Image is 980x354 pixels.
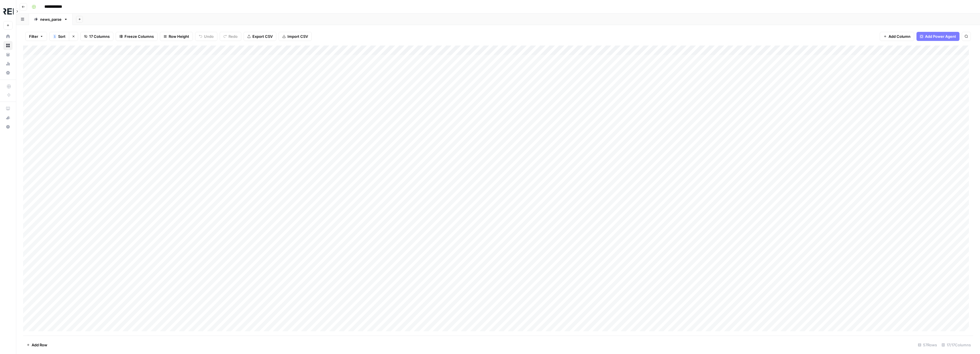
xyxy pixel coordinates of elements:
[244,32,276,41] button: Export CSV
[916,340,939,349] div: 57 Rows
[3,41,13,50] a: Browse
[58,34,66,39] span: Sort
[220,32,241,41] button: Redo
[89,34,110,39] span: 17 Columns
[116,32,158,41] button: Freeze Columns
[29,34,38,39] span: Filter
[939,340,973,349] div: 17/17 Columns
[3,5,13,19] button: Workspace: Threepipe Reply
[32,342,47,348] span: Add Row
[29,14,73,25] a: news_parse
[195,32,217,41] button: Undo
[40,16,62,22] div: news_parse
[880,32,914,41] button: Add Column
[925,34,956,39] span: Add Power Agent
[916,32,959,41] button: Add Power Agent
[252,34,273,39] span: Export CSV
[80,32,113,41] button: 17 Columns
[3,68,13,77] a: Settings
[279,32,312,41] button: Import CSV
[287,34,308,39] span: Import CSV
[3,122,13,131] button: Help + Support
[54,34,56,39] span: 1
[49,32,69,41] button: 1Sort
[53,34,56,39] div: 1
[889,34,910,39] span: Add Column
[3,7,14,17] img: Threepipe Reply Logo
[3,113,13,122] button: What's new?
[124,34,154,39] span: Freeze Columns
[160,32,193,41] button: Row Height
[3,59,13,68] a: Usage
[228,34,238,39] span: Redo
[25,32,47,41] button: Filter
[169,34,189,39] span: Row Height
[3,104,13,113] a: AirOps Academy
[23,340,51,349] button: Add Row
[3,32,13,41] a: Home
[204,34,214,39] span: Undo
[3,50,13,59] a: Your Data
